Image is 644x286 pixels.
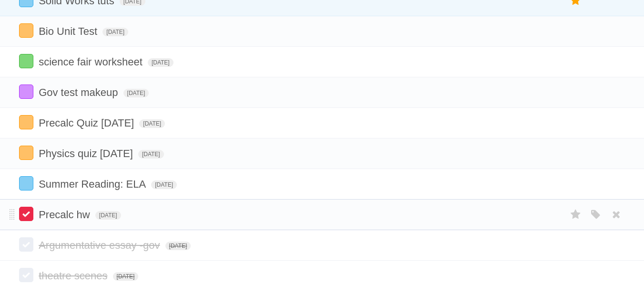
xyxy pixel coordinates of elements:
[39,148,135,159] span: Physics quiz [DATE]
[151,180,177,189] span: [DATE]
[39,86,120,98] span: Gov test makeup
[567,207,585,222] label: Star task
[19,176,33,191] label: Done
[19,54,33,68] label: Done
[19,85,33,99] label: Done
[19,115,33,129] label: Done
[19,268,33,282] label: Done
[39,178,148,190] span: Summer Reading: ELA
[39,117,136,129] span: Precalc Quiz [DATE]
[148,58,174,67] span: [DATE]
[123,89,149,97] span: [DATE]
[139,119,165,128] span: [DATE]
[165,242,191,250] span: [DATE]
[39,25,100,37] span: Bio Unit Test
[39,56,145,68] span: science fair worksheet
[113,272,139,281] span: [DATE]
[19,146,33,160] label: Done
[138,150,164,159] span: [DATE]
[39,270,110,282] span: theatre scenes
[19,237,33,252] label: Done
[39,209,92,221] span: Precalc hw
[19,23,33,38] label: Done
[95,211,121,220] span: [DATE]
[39,239,162,251] span: Argumentative essay -gov
[19,207,33,221] label: Done
[102,28,128,36] span: [DATE]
